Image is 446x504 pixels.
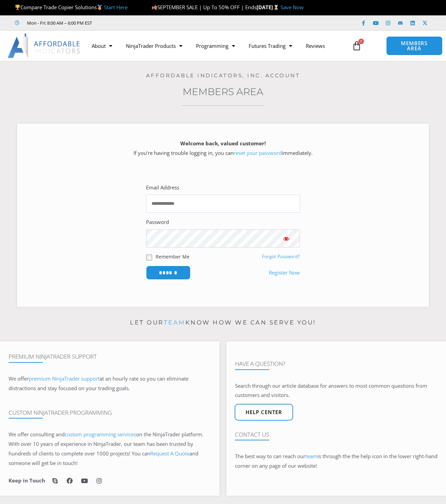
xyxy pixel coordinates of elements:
span: at an hourly rate so you can eliminate distractions and stay focused on your trading goals. [9,375,188,392]
a: 0 [342,36,372,56]
img: 🍂 [152,5,157,10]
a: Request A Quote [150,450,189,457]
span: MEMBERS AREA [393,41,435,51]
label: Remember Me [156,253,189,260]
span: SEPTEMBER SALE | Up To 50% OFF | Ends [152,4,257,11]
img: 🥇 [97,5,102,10]
span: We offer [9,375,29,382]
h4: Have A Question? [235,360,437,367]
span: on the NinjaTrader platform. With over 10 years of experience in NinjaTrader, our team has been t... [9,431,204,466]
h4: Contact Us [235,431,437,438]
a: Start Here [104,4,128,11]
span: Help center [246,410,282,415]
a: Help center [235,404,293,421]
a: Members Area [183,86,263,97]
a: custom programming services [65,431,136,438]
span: 0 [358,39,364,44]
button: Show password [273,229,300,248]
p: If you’re having trouble logging in, you can immediately. [29,139,417,158]
a: reset your password [234,149,282,156]
a: Register Now [269,268,300,278]
p: The best way to can reach our is through the the help icon in the lower right-hand corner on any ... [235,452,437,471]
label: Email Address [146,183,179,193]
img: ⌛ [274,5,279,10]
a: Forgot Password? [262,253,300,260]
a: Reviews [299,38,332,54]
span: Mon - Fri: 8:00 AM – 6:00 PM EST [25,19,92,27]
h4: Premium NinjaTrader Support [9,353,211,360]
nav: Menu [85,38,348,54]
a: premium NinjaTrader support [29,375,100,382]
a: Programming [189,38,242,54]
a: Futures Trading [242,38,299,54]
span: We offer consulting and [9,431,136,438]
h6: Keep in Touch [9,477,45,484]
a: About [85,38,119,54]
span: Compare Trade Copier Solutions [15,4,128,11]
h4: Custom NinjaTrader Programming [9,409,211,416]
label: Password [146,217,169,227]
strong: Welcome back, valued customer! [180,140,266,147]
a: NinjaTrader Products [119,38,189,54]
a: MEMBERS AREA [386,36,443,55]
p: Search through our article database for answers to most common questions from customers and visit... [235,381,437,400]
a: Save Now [280,4,304,11]
a: team [305,453,317,460]
img: LogoAI | Affordable Indicators – NinjaTrader [8,34,81,58]
img: 🏆 [15,5,20,10]
iframe: Customer reviews powered by Trustpilot [102,19,204,26]
strong: [DATE] [257,4,280,11]
a: Affordable Indicators, Inc. Account [146,72,300,79]
a: team [164,319,185,326]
